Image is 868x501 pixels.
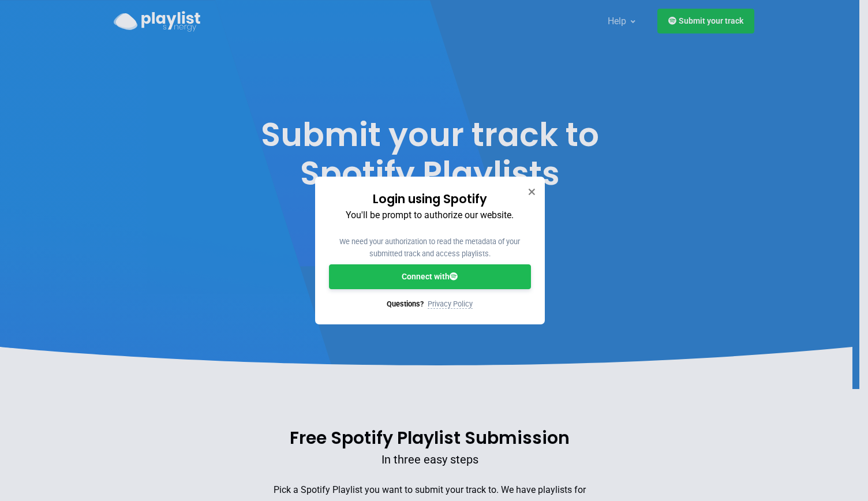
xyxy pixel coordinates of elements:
[428,300,473,309] a: Privacy Policy
[329,264,531,289] a: Connect with
[329,190,531,207] h3: Login using Spotify
[329,208,531,223] p: You'll be prompt to authorize our website.
[387,300,424,308] span: Questions?
[527,186,536,197] button: Close
[329,236,531,260] p: We need your authorization to read the metadata of your submitted track and access playlists.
